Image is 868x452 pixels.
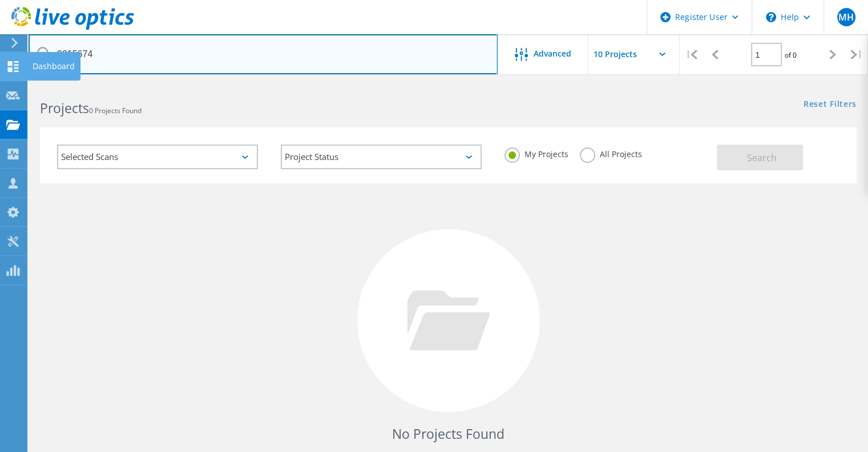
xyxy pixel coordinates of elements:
button: Search [717,145,803,170]
div: | [845,34,868,75]
input: Search projects by name, owner, ID, company, etc [29,34,498,74]
label: All Projects [580,147,642,158]
span: Advanced [534,50,571,58]
span: MH [838,13,854,22]
h4: No Projects Found [51,425,845,443]
span: Search [747,151,777,164]
div: Dashboard [33,62,75,70]
div: Project Status [281,145,482,169]
span: of 0 [785,50,797,60]
span: 0 Projects Found [89,106,142,115]
div: Selected Scans [57,145,258,169]
a: Live Optics Dashboard [11,24,134,32]
label: My Projects [504,147,568,158]
a: Reset Filters [804,100,857,110]
b: Projects [40,99,89,117]
svg: \n [766,12,776,22]
div: | [680,34,703,75]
